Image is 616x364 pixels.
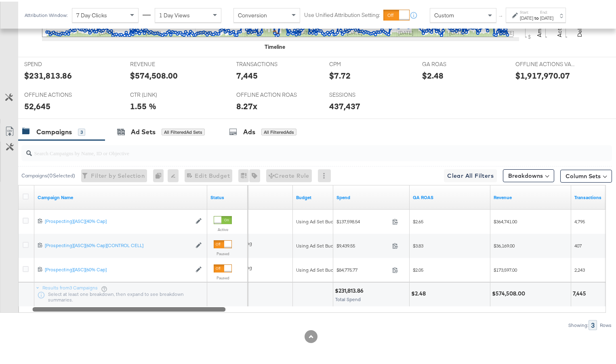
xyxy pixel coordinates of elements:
label: Paused [214,274,232,279]
div: 1.55 % [130,99,156,110]
span: SESSIONS [329,89,390,97]
a: The total amount spent to date. [336,193,406,199]
div: $2.48 [422,68,444,80]
span: $36,169.00 [494,241,515,247]
div: All Filtered Ad Sets [162,127,205,134]
label: Paused [214,250,232,255]
span: 7 Day Clicks [76,10,107,17]
div: 7,445 [236,68,258,80]
div: $7.72 [329,68,351,80]
div: Using Ad Set Budget [296,265,341,272]
div: [DATE] [540,13,553,20]
div: $574,508.00 [492,288,528,296]
div: $1,917,970.07 [515,68,570,80]
span: 2,243 [574,265,585,271]
div: Showing: [568,321,589,327]
div: Ads [243,126,255,135]
span: GA ROAS [422,59,483,67]
span: 4,795 [574,217,585,223]
button: Column Sets [560,168,612,181]
div: $231,813.86 [24,68,72,80]
span: ↑ [497,14,505,17]
div: Using Ad Set Budget [296,241,341,248]
span: CTR (LINK) [130,89,191,97]
div: [DATE] [520,13,533,20]
span: TRANSACTIONS [236,59,297,67]
div: $2.48 [411,288,428,296]
div: Ad Sets [131,126,156,135]
input: Search Campaigns by Name, ID or Objective [32,140,559,156]
span: Total Spend [335,295,361,301]
span: $9,439.55 [336,241,389,247]
div: [Prospecting][ASC][60% Cap][CONTROL CELL] [45,241,191,247]
span: $3.83 [413,241,423,247]
span: $2.05 [413,265,423,271]
div: $231,813.86 [335,285,366,293]
span: OFFLINE ACTIONS [24,89,85,97]
a: Your campaign name. [38,193,204,199]
strong: to [533,13,540,19]
div: $574,508.00 [130,68,178,80]
span: SPEND [24,59,85,67]
span: $84,775.77 [336,265,389,271]
div: Attribution Window: [24,11,68,17]
a: Shows the current state of your Ad Campaign. [210,193,244,199]
span: $364,741.00 [494,217,517,223]
span: Clear All Filters [447,169,494,179]
span: Custom [434,10,454,17]
span: $173,597.00 [494,265,517,271]
div: 0 [153,168,168,181]
span: CPM [329,59,390,67]
span: OFFLINE ACTION ROAS [236,89,297,97]
div: 3 [589,318,597,329]
label: End: [540,8,553,13]
label: Start: [520,8,533,13]
div: [Prospecting][ASC][60% Cap] [45,265,191,271]
div: All Filtered Ads [261,127,296,134]
div: Timeline [265,42,285,49]
div: Campaigns [36,126,72,135]
span: OFFLINE ACTIONS VALUE [515,59,576,67]
text: Actions [556,17,563,35]
text: Delivery [576,15,583,35]
button: Breakdowns [503,168,554,181]
a: Transaction Revenue - The total sale revenue (excluding shipping and tax) of the transaction [494,193,568,199]
span: Conversion [238,10,267,17]
span: REVENUE [130,59,191,67]
div: Rows [599,321,612,327]
div: 8.27x [236,99,257,110]
span: 407 [574,241,582,247]
button: Clear All Filters [444,168,497,181]
label: Active [214,225,232,231]
div: 52,645 [24,99,50,110]
div: Using Ad Set Budget [296,217,341,223]
a: [Prospecting][ASC][60% Cap] [45,265,191,272]
span: 1 Day Views [159,10,190,17]
div: 3 [78,127,85,134]
div: Campaigns ( 0 Selected) [21,171,75,178]
span: $137,598.54 [336,217,389,223]
div: 7,445 [573,288,589,296]
a: GA roas [413,193,487,199]
a: [Prospecting][ASC][40% Cap] [45,216,191,223]
span: $2.65 [413,217,423,223]
label: Use Unified Attribution Setting: [304,10,380,17]
div: 437,437 [329,99,360,110]
a: [Prospecting][ASC][60% Cap][CONTROL CELL] [45,241,191,248]
a: The maximum amount you're willing to spend on your ads, on average each day or over the lifetime ... [296,193,330,199]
